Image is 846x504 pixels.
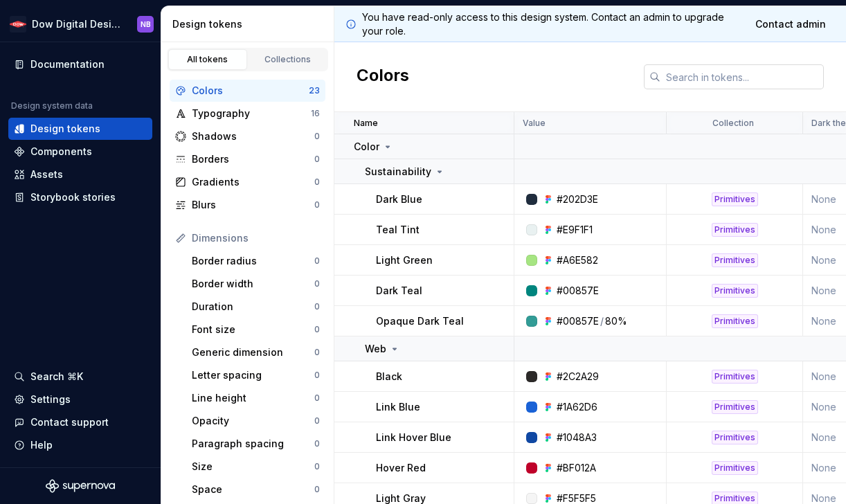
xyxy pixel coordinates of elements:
div: 0 [314,461,320,472]
div: #E9F1F1 [557,223,593,237]
div: Assets [30,168,63,181]
div: #2C2A29 [557,370,599,384]
div: #A6E582 [557,253,598,267]
button: Dow Digital Design SystemNB [3,9,158,39]
a: Space0 [186,478,325,501]
div: Design system data [11,100,93,111]
div: Blurs [192,198,314,212]
svg: Supernova Logo [46,479,115,493]
button: Help [8,434,152,456]
p: Light Green [376,253,433,267]
div: Settings [30,393,71,406]
a: Typography16 [170,102,325,125]
p: Collection [712,118,754,129]
div: Letter spacing [192,368,314,382]
div: Storybook stories [30,190,116,204]
a: Letter spacing0 [186,364,325,386]
a: Borders0 [170,148,325,170]
div: Help [30,438,53,452]
div: Primitives [712,253,758,267]
div: Design tokens [30,122,100,136]
div: Primitives [712,370,758,384]
a: Blurs0 [170,194,325,216]
div: Border radius [192,254,314,268]
div: Primitives [712,284,758,298]
div: 0 [314,154,320,165]
div: Search ⌘K [30,370,83,384]
a: Border radius0 [186,250,325,272]
div: Size [192,460,314,474]
a: Assets [8,163,152,186]
div: Primitives [712,192,758,206]
div: 0 [314,177,320,188]
a: Opacity0 [186,410,325,432]
div: 0 [314,347,320,358]
div: 0 [314,301,320,312]
div: Primitives [712,431,758,444]
div: Primitives [712,314,758,328]
div: Dimensions [192,231,320,245]
a: Line height0 [186,387,325,409]
a: Gradients0 [170,171,325,193]
a: Components [8,141,152,163]
div: Opacity [192,414,314,428]
div: 0 [314,131,320,142]
div: 0 [314,370,320,381]
div: #1A62D6 [557,400,597,414]
div: Line height [192,391,314,405]
div: Design tokens [172,17,328,31]
div: 0 [314,278,320,289]
div: Duration [192,300,314,314]
p: You have read-only access to this design system. Contact an admin to upgrade your role. [362,10,741,38]
div: Primitives [712,400,758,414]
div: Generic dimension [192,345,314,359]
img: ebcb961f-3702-4f4f-81a3-20bbd08d1a2b.png [10,16,26,33]
a: Duration0 [186,296,325,318]
button: Search ⌘K [8,366,152,388]
div: Font size [192,323,314,336]
button: Contact support [8,411,152,433]
div: / [600,314,604,328]
span: Contact admin [755,17,826,31]
a: Storybook stories [8,186,152,208]
a: Contact admin [746,12,835,37]
p: Opaque Dark Teal [376,314,464,328]
p: Black [376,370,402,384]
div: 16 [311,108,320,119]
div: 80% [605,314,627,328]
a: Font size0 [186,318,325,341]
p: Sustainability [365,165,431,179]
input: Search in tokens... [660,64,824,89]
p: Color [354,140,379,154]
div: 0 [314,324,320,335]
a: Paragraph spacing0 [186,433,325,455]
div: #00857E [557,284,599,298]
div: Border width [192,277,314,291]
div: 0 [314,438,320,449]
div: Borders [192,152,314,166]
div: 0 [314,393,320,404]
p: Value [523,118,546,129]
div: 0 [314,415,320,426]
div: Dow Digital Design System [32,17,120,31]
a: Generic dimension0 [186,341,325,363]
a: Settings [8,388,152,411]
div: #1048A3 [557,431,597,444]
div: Typography [192,107,311,120]
div: Colors [192,84,309,98]
div: 0 [314,255,320,267]
a: Documentation [8,53,152,75]
p: Name [354,118,378,129]
a: Border width0 [186,273,325,295]
div: Documentation [30,57,105,71]
a: Size0 [186,456,325,478]
div: Paragraph spacing [192,437,314,451]
p: Link Blue [376,400,420,414]
div: Contact support [30,415,109,429]
p: Dark Blue [376,192,422,206]
div: 0 [314,199,320,210]
div: All tokens [173,54,242,65]
div: #00857E [557,314,599,328]
div: Primitives [712,223,758,237]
